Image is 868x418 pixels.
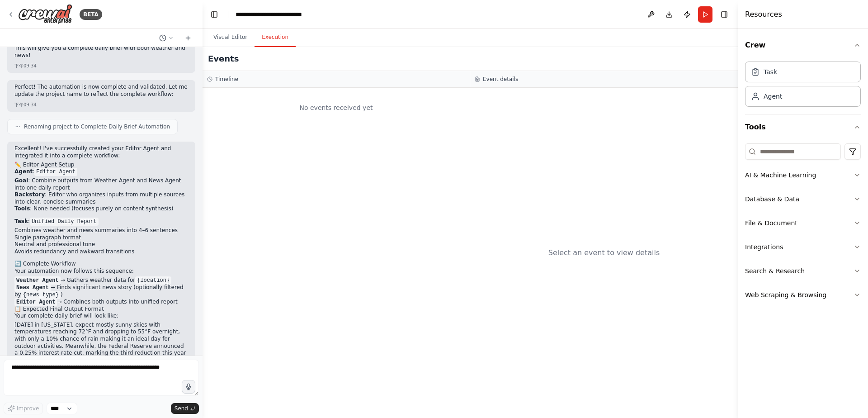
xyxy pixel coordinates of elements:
li: → Combines both outputs into unified report [14,299,188,306]
div: 下午09:34 [14,101,188,108]
button: Execution [255,28,296,47]
p: This will give you a complete daily brief with both weather and news! [14,45,188,59]
div: Crew [745,58,861,114]
strong: Backstory [14,191,45,198]
h2: 🔄 Complete Workflow [14,261,188,268]
li: : None needed (focuses purely on content synthesis) [14,205,188,213]
h2: 📋 Expected Final Output Format [14,306,188,313]
li: : Combine outputs from Weather Agent and News Agent into one daily report [14,177,188,191]
button: Click to speak your automation idea [182,380,195,394]
h2: ✏️ Editor Agent Setup [14,161,188,169]
button: Crew [745,33,861,58]
li: : Editor who organizes inputs from multiple sources into clear, concise summaries [14,191,188,205]
button: Integrations [745,235,861,259]
button: Hide left sidebar [208,8,221,21]
div: Database & Data [745,195,799,204]
p: Your automation now follows this sequence: [14,268,188,275]
button: AI & Machine Learning [745,163,861,187]
button: Hide right sidebar [718,8,731,21]
li: Combines weather and news summaries into 4–6 sentences [14,227,188,234]
button: Database & Data [745,187,861,211]
li: Neutral and professional tone [14,241,188,248]
div: Agent [764,92,782,101]
div: Select an event to view details [548,247,660,258]
code: Editor Agent [14,298,57,306]
code: News Agent [14,284,51,292]
strong: Task [14,218,28,224]
code: {news_type} [21,291,61,299]
h3: Timeline [215,76,238,83]
div: File & Document [745,218,797,228]
button: Start a new chat [181,33,195,43]
button: Search & Research [745,259,861,283]
div: No events received yet [207,92,465,123]
p: Excellent! I've successfully created your Editor Agent and integrated it into a complete workflow: [14,145,188,159]
code: Weather Agent [14,276,61,285]
div: BETA [80,9,102,20]
div: AI & Machine Learning [745,171,816,180]
div: 下午09:34 [14,62,188,69]
button: Send [171,403,199,414]
div: Web Scraping & Browsing [745,290,826,299]
p: : [14,168,188,176]
div: Task [764,67,777,76]
p: : [14,218,188,225]
button: Web Scraping & Browsing [745,283,861,307]
nav: breadcrumb [236,10,321,19]
button: Switch to previous chat [156,33,177,43]
button: Improve [4,403,43,414]
p: Your complete daily brief will look like: [14,313,188,320]
code: {location} [135,276,171,285]
h2: Events [208,52,239,65]
p: Perfect! The automation is now complete and validated. Let me update the project name to reflect ... [14,84,188,98]
span: Send [175,405,188,412]
button: Tools [745,114,861,140]
span: Improve [17,405,39,412]
li: Single paragraph format [14,234,188,242]
button: File & Document [745,211,861,235]
li: Avoids redundancy and awkward transitions [14,248,188,256]
strong: Agent [14,168,33,175]
code: Unified Daily Report [30,218,99,226]
div: Search & Research [745,266,805,275]
span: Renaming project to Complete Daily Brief Automation [24,123,170,130]
div: Integrations [745,242,783,252]
div: Tools [745,140,861,314]
img: Logo [18,4,72,24]
h3: Event details [483,76,518,83]
li: → Gathers weather data for [14,277,188,284]
strong: Tools [14,205,30,212]
code: Editor Agent [34,168,77,176]
p: [DATE] in [US_STATE], expect mostly sunny skies with temperatures reaching 72°F and dropping to 5... [14,322,188,413]
h4: Resources [745,9,782,20]
li: → Finds significant news story (optionally filtered by ) [14,284,188,299]
strong: Goal [14,177,28,184]
button: Visual Editor [206,28,255,47]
